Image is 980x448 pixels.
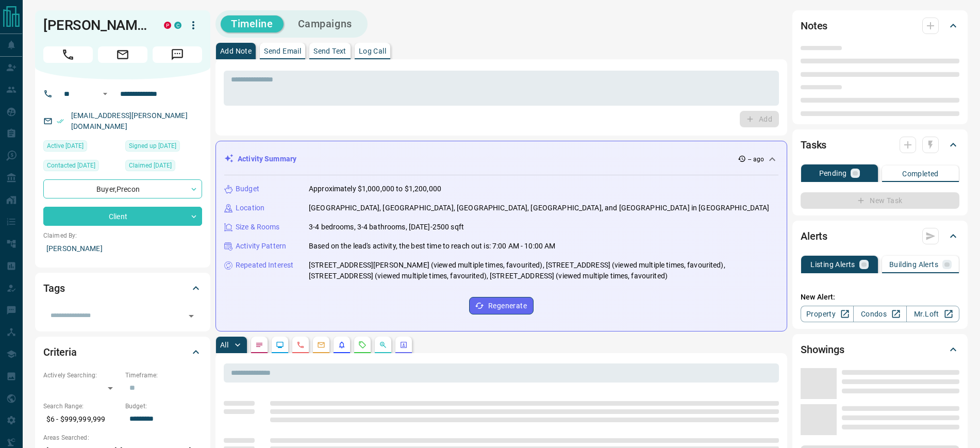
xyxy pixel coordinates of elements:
div: Showings [801,337,959,362]
span: Message [153,46,202,63]
div: Client [43,207,202,226]
p: Send Email [264,47,301,55]
h2: Tags [43,280,64,296]
span: Claimed [DATE] [129,160,172,171]
button: Regenerate [469,297,534,314]
p: $6 - $999,999,999 [43,411,120,428]
div: Tasks [801,132,959,157]
svg: Email Verified [57,118,64,125]
h1: [PERSON_NAME] [43,17,148,34]
span: Email [98,46,147,63]
p: Repeated Interest [236,260,293,271]
svg: Listing Alerts [338,341,346,349]
a: Condos [853,306,906,322]
a: Mr.Loft [906,306,959,322]
svg: Lead Browsing Activity [276,341,284,349]
p: Timeframe: [125,371,202,380]
p: Claimed By: [43,231,202,240]
span: Signed up [DATE] [129,141,176,151]
h2: Tasks [801,137,826,153]
p: Location [236,203,264,213]
div: Fri Jul 13 2018 [125,160,202,174]
svg: Emails [317,341,325,349]
p: Activity Pattern [236,241,286,252]
svg: Requests [358,341,367,349]
p: Pending [819,170,847,177]
p: New Alert: [801,292,959,303]
a: [EMAIL_ADDRESS][PERSON_NAME][DOMAIN_NAME] [71,111,188,130]
p: 3-4 bedrooms, 3-4 bathrooms, [DATE]-2500 sqft [309,222,464,233]
p: Budget: [125,402,202,411]
p: Listing Alerts [810,261,855,268]
span: Call [43,46,93,63]
h2: Alerts [801,228,827,244]
svg: Notes [255,341,263,349]
div: Tags [43,276,202,301]
p: Approximately $1,000,000 to $1,200,000 [309,184,441,194]
div: property.ca [164,22,171,29]
p: [PERSON_NAME] [43,240,202,257]
p: Search Range: [43,402,120,411]
p: Send Text [313,47,346,55]
p: [STREET_ADDRESS][PERSON_NAME] (viewed multiple times, favourited), [STREET_ADDRESS] (viewed multi... [309,260,778,281]
button: Campaigns [288,15,362,32]
p: Size & Rooms [236,222,280,233]
div: Buyer , Precon [43,179,202,198]
p: [GEOGRAPHIC_DATA], [GEOGRAPHIC_DATA], [GEOGRAPHIC_DATA], [GEOGRAPHIC_DATA], and [GEOGRAPHIC_DATA]... [309,203,770,213]
button: Open [99,88,111,100]
p: All [220,341,228,349]
p: Completed [902,170,939,177]
p: Building Alerts [889,261,938,268]
span: Contacted [DATE] [47,160,95,171]
p: Areas Searched: [43,433,202,442]
div: Notes [801,13,959,38]
h2: Criteria [43,344,77,360]
div: Sun Sep 14 2025 [43,140,120,155]
span: Active [DATE] [47,141,84,151]
div: Thu Sep 04 2025 [43,160,120,174]
p: -- ago [748,155,764,164]
div: Activity Summary-- ago [224,150,778,169]
div: Alerts [801,224,959,248]
button: Timeline [221,15,284,32]
svg: Agent Actions [400,341,408,349]
p: Add Note [220,47,252,55]
p: Actively Searching: [43,371,120,380]
h2: Showings [801,341,844,358]
p: Log Call [359,47,386,55]
p: Budget [236,184,259,194]
svg: Opportunities [379,341,387,349]
p: Based on the lead's activity, the best time to reach out is: 7:00 AM - 10:00 AM [309,241,555,252]
div: Fri Jul 13 2018 [125,140,202,155]
svg: Calls [296,341,305,349]
p: Activity Summary [238,154,296,164]
button: Open [184,309,198,323]
div: Criteria [43,340,202,364]
div: condos.ca [174,22,181,29]
a: Property [801,306,854,322]
h2: Notes [801,18,827,34]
